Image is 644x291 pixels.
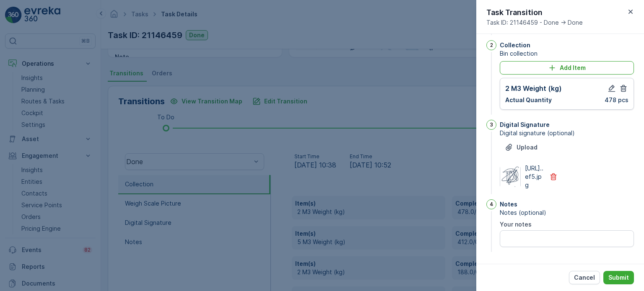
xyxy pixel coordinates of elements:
[560,64,586,72] p: Add Item
[486,18,583,27] span: Task ID: 21146459 - Done -> Done
[500,129,634,137] span: Digital signature (optional)
[486,120,496,130] div: 3
[603,271,634,284] button: Submit
[517,143,538,152] p: Upload
[505,83,562,93] p: 2 M3 Weight (kg)
[605,96,628,104] p: 478 pcs
[500,200,517,209] p: Notes
[505,96,552,104] p: Actual Quantity
[525,164,544,189] p: [URL]..ef5.jpg
[569,271,600,284] button: Cancel
[486,40,496,50] div: 2
[500,49,634,58] span: Bin collection
[500,121,550,129] p: Digital Signature
[574,273,595,282] p: Cancel
[486,199,496,209] div: 4
[500,61,634,75] button: Add Item
[500,209,634,217] span: Notes (optional)
[500,166,520,187] img: Media Preview
[500,41,530,49] p: Collection
[500,221,532,228] label: Your notes
[500,141,543,154] button: Upload File
[486,7,583,18] p: Task Transition
[608,273,629,282] p: Submit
